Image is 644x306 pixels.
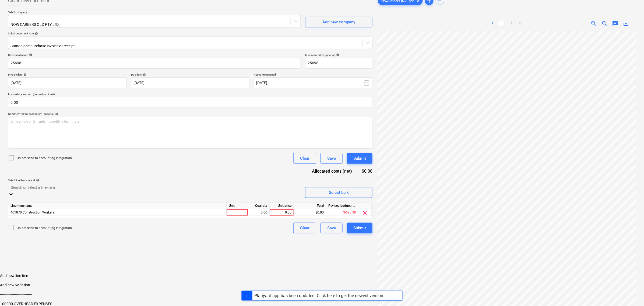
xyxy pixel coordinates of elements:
[489,20,496,27] a: Previous page
[509,20,515,27] a: Page 2
[305,53,372,57] div: Invoice number (optional)
[272,209,291,216] div: 0.00
[362,209,368,216] span: clear
[8,179,301,182] div: Select line-items to add
[270,202,294,209] div: Unit price
[8,58,301,69] input: Document name
[8,10,301,15] p: Select company
[300,225,309,232] div: Clear
[17,226,72,230] p: Do not send to accounting integration
[8,202,227,209] div: Line-item name
[322,19,355,26] div: Add new company
[347,223,372,233] button: Submit
[517,20,524,27] a: Next page
[321,223,343,233] button: Save
[22,73,27,76] span: help
[227,202,248,209] div: Unit
[248,202,270,209] div: Quantity
[335,53,339,56] span: help
[8,77,127,88] input: Invoice date not specified
[254,73,372,77] p: Accounting period
[353,155,366,162] div: Submit
[305,187,372,198] button: Select bulk
[131,73,250,76] div: Due date
[498,20,504,27] a: Page 1 is your current page
[8,53,301,57] div: Document name
[294,202,326,209] div: Total
[8,32,372,35] div: Select document type
[17,156,72,161] p: Do not send to accounting integration
[254,77,372,88] button: [DATE]
[10,22,174,27] div: NOW CAREERS QLD PTY LTD
[353,225,366,232] div: Submit
[8,112,372,116] div: Comment for the accountant (optional)
[10,44,217,48] div: Standalone purchase invoice or receipt
[601,20,608,27] span: zoom_out
[10,211,54,214] span: 401070 Construction Workers
[329,189,349,196] div: Select bulk
[305,17,372,27] button: Add new company
[326,202,358,209] div: Revised budget remaining
[321,153,343,164] button: Save
[294,209,326,216] div: $0.00
[591,20,597,27] span: zoom_in
[142,73,146,76] span: help
[302,168,361,174] div: Allocated costs (net)
[293,223,316,233] button: Clear
[250,209,267,216] div: 0.00
[623,20,629,27] span: save_alt
[361,168,372,174] div: $0.00
[347,153,372,164] button: Submit
[612,20,619,27] span: chat
[327,155,336,162] div: Save
[8,92,372,97] p: Invoice total amount (net cost, optional)
[35,179,39,182] span: help
[8,73,127,76] div: Invoice date
[54,112,58,116] span: help
[326,209,358,216] div: $-695.30
[28,53,32,56] span: help
[131,77,250,88] input: Due date not specified
[305,58,372,69] input: Invoice number
[293,153,316,164] button: Clear
[300,155,309,162] div: Clear
[327,225,336,232] div: Save
[8,97,372,108] input: Invoice total amount (net cost, optional)
[34,32,38,35] span: help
